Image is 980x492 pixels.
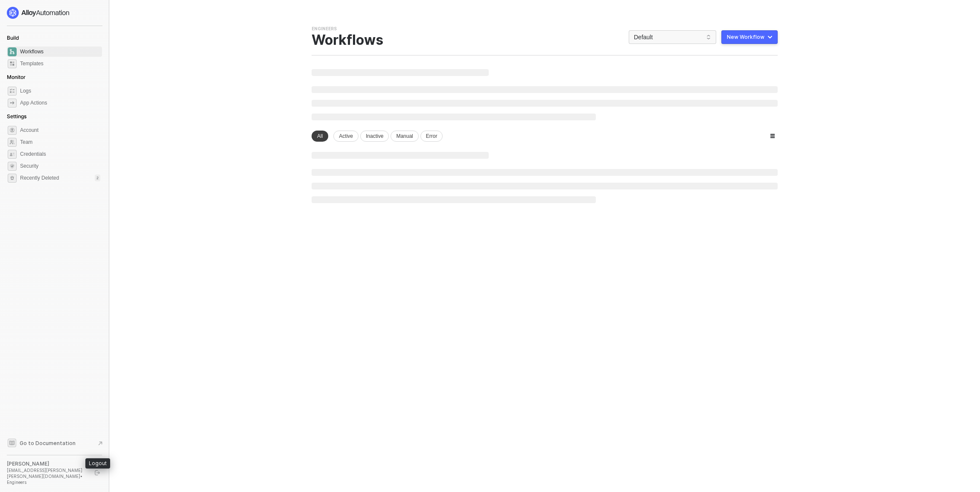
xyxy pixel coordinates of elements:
span: Credentials [20,149,100,159]
div: Manual [391,131,418,142]
span: icon-logs [8,87,17,96]
a: logo [7,7,102,19]
span: documentation [8,439,16,447]
div: Workflows [312,32,383,48]
span: Recently Deleted [20,175,59,182]
span: Templates [20,58,100,69]
span: Build [7,35,19,41]
span: settings [8,174,17,183]
span: Logs [20,86,100,96]
span: document-arrow [96,439,105,448]
span: Monitor [7,74,26,80]
div: [EMAIL_ADDRESS][PERSON_NAME][PERSON_NAME][DOMAIN_NAME] • Engineers [7,467,87,485]
div: Error [420,131,443,142]
div: All [312,131,328,142]
span: security [8,162,17,171]
div: Logout [85,458,110,469]
a: Knowledge Base [7,438,102,448]
div: 2 [95,175,100,181]
span: Go to Documentation [20,440,76,447]
div: App Actions [20,99,47,107]
div: Engineers [312,26,337,32]
span: dashboard [8,47,17,56]
img: logo [7,7,70,19]
span: Team [20,137,100,147]
div: Active [333,131,359,142]
span: marketplace [8,59,17,68]
span: logout [95,470,100,475]
button: New Workflow [721,30,778,44]
div: Inactive [360,131,389,142]
span: Workflows [20,47,100,57]
span: Default [634,31,711,44]
span: team [8,138,17,147]
span: Account [20,125,100,135]
span: Security [20,161,100,171]
span: settings [8,126,17,135]
div: New Workflow [727,34,764,41]
div: [PERSON_NAME] [7,460,87,467]
span: icon-app-actions [8,99,17,108]
span: credentials [8,150,17,159]
span: Settings [7,113,26,119]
